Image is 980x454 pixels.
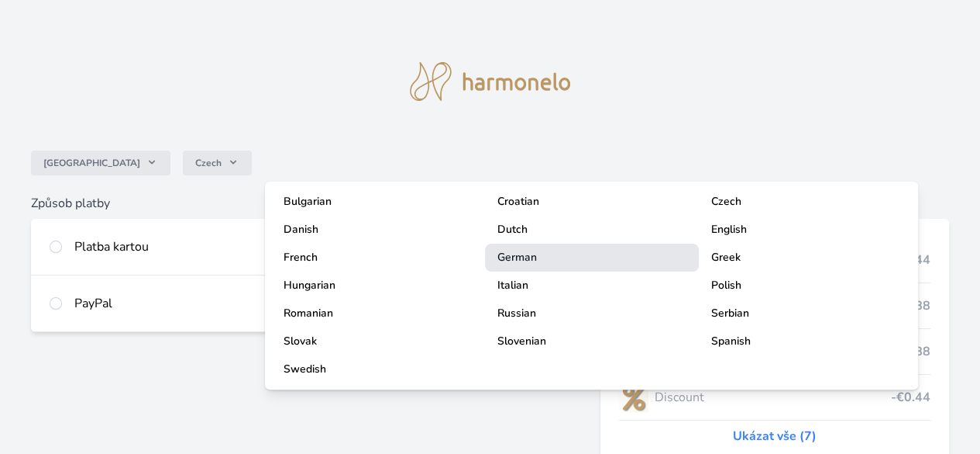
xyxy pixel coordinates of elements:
a: German [485,244,699,272]
a: Serbian [699,300,913,328]
span: Slovenian [497,334,546,348]
a: Bulgarian [271,188,485,216]
div: Platba kartou [74,237,301,256]
h6: Způsob platby [31,194,569,213]
button: Czech [183,151,252,175]
a: Italian [485,272,699,300]
a: Slovak [271,328,485,355]
span: Greek [711,250,741,265]
span: Russian [497,306,536,321]
button: [GEOGRAPHIC_DATA] [31,151,170,175]
span: French [284,250,318,265]
span: -€0.44 [891,388,930,407]
span: Polish [711,278,741,293]
a: Swedish [271,355,485,383]
a: Danish [271,216,485,244]
span: Italian [497,278,528,293]
span: Dutch [497,222,528,237]
img: logo.svg [410,62,571,101]
span: Romanian [284,306,333,321]
a: Spanish [699,328,913,355]
a: Dutch [485,216,699,244]
span: Bulgarian [284,194,332,209]
span: Slovak [284,334,317,348]
a: Romanian [271,300,485,328]
img: discount-lo.png [619,378,648,417]
a: Greek [699,244,913,272]
span: Swedish [284,362,326,376]
span: [GEOGRAPHIC_DATA] [43,157,140,169]
a: English [699,216,913,244]
span: Hungarian [284,278,335,293]
span: Czech [195,157,222,169]
a: French [271,244,485,272]
a: Hungarian [271,272,485,300]
span: Danish [284,222,318,237]
span: German [497,250,537,265]
span: Serbian [711,306,749,321]
span: Spanish [711,334,751,348]
span: Croatian [497,194,539,209]
a: Slovenian [485,328,699,355]
a: Polish [699,272,913,300]
span: English [711,222,747,237]
div: PayPal [74,294,510,313]
span: Discount [655,388,891,407]
a: Russian [485,300,699,328]
a: Ukázat vše (7) [733,427,817,445]
a: Czech [699,188,913,216]
a: Croatian [485,188,699,216]
span: Czech [711,194,741,209]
